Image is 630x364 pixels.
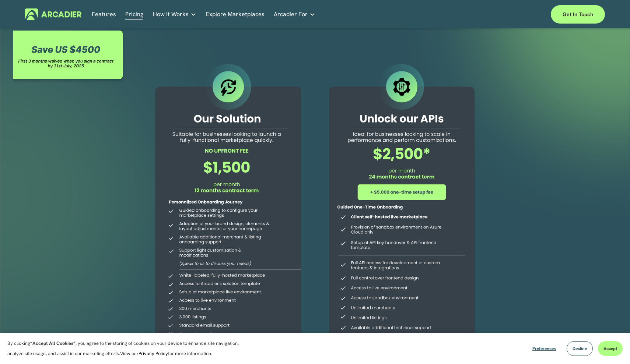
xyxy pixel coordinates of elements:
button: Accept [598,341,623,356]
a: folder dropdown [153,8,196,20]
span: Arcadier For [274,9,308,20]
a: Pricing [125,8,143,20]
a: Explore Marketplaces [206,8,265,20]
p: By clicking , you agree to the storing of cookies on your device to enhance site navigation, anal... [7,338,247,359]
span: Decline [573,346,587,351]
button: Decline [567,341,593,356]
span: Preferences [532,346,556,351]
strong: “Accept All Cookies” [30,340,76,346]
a: Features [92,8,116,20]
a: folder dropdown [274,8,315,20]
img: Arcadier [25,8,81,20]
span: How It Works [153,9,189,20]
a: Get in touch [551,5,605,24]
button: Preferences [527,341,561,356]
span: Accept [603,346,617,351]
a: Privacy Policy [139,350,168,357]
